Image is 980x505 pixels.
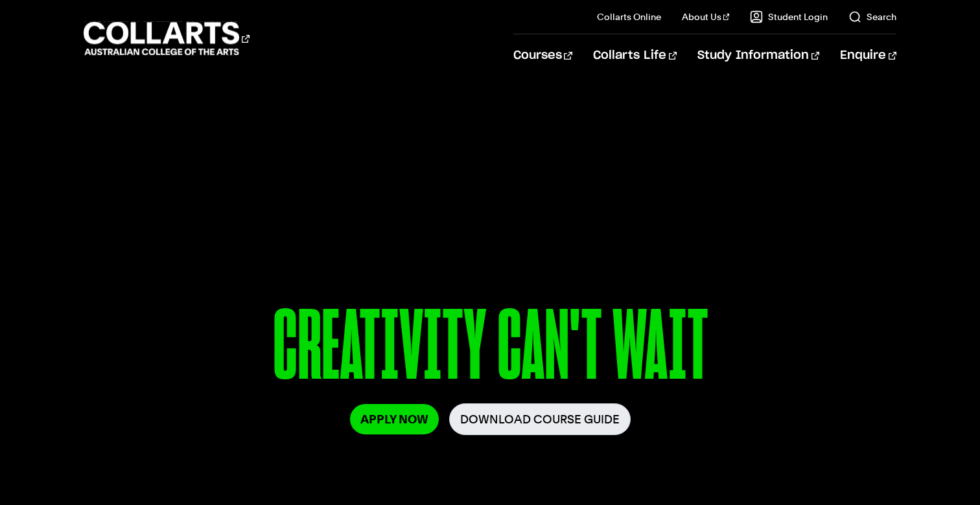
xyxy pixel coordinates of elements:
a: About Us [682,10,730,23]
a: Collarts Online [597,10,661,23]
a: Download Course Guide [449,403,631,435]
a: Student Login [750,10,828,23]
a: Study Information [697,34,819,77]
a: Apply Now [350,404,439,434]
a: Enquire [840,34,896,77]
div: Go to homepage [84,20,250,57]
a: Collarts Life [593,34,677,77]
p: CREATIVITY CAN'T WAIT [107,297,874,403]
a: Courses [513,34,572,77]
a: Search [848,10,896,23]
